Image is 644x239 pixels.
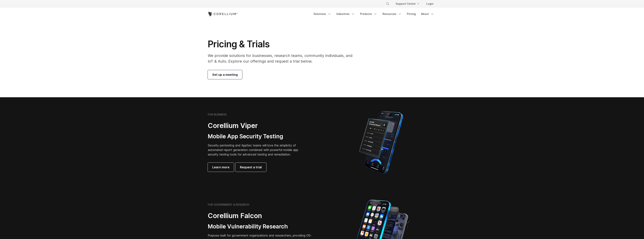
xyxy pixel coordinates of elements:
[240,165,262,169] span: Request a trial
[212,72,238,77] span: Set up a meeting
[208,143,304,157] p: Security pentesting and AppSec teams will love the simplicity of automated report generation comb...
[405,11,418,17] a: Pricing
[208,223,313,230] h3: Mobile Vulnerability Research
[208,121,304,130] h2: Corellium Viper
[208,70,242,79] a: Set up a meeting
[423,0,436,7] a: Login
[393,0,422,7] a: Support Center
[235,163,266,172] a: Request a trial
[208,211,313,220] h2: Corellium Falcon
[358,11,379,17] a: Products
[311,11,333,17] a: Solutions
[334,11,357,17] a: Industries
[208,53,358,64] p: We provide solutions for businesses, research teams, community individuals, and IoT & Auto. Explo...
[311,11,436,17] div: Navigation Menu
[419,11,436,17] a: About
[208,163,234,172] a: Learn more
[208,12,238,16] a: Corellium Home
[381,0,436,7] div: Navigation Menu
[208,113,227,116] h6: FOR BUSINESS
[380,11,404,17] a: Resources
[384,0,391,7] button: Search
[212,165,229,169] span: Learn more
[208,133,304,140] h3: Mobile App Security Testing
[208,38,358,50] h1: Pricing & Trials
[353,109,409,175] img: Corellium MATRIX automated report on iPhone showing app vulnerability test results across securit...
[208,203,249,206] h6: FOR GOVERNMENT & RESEARCH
